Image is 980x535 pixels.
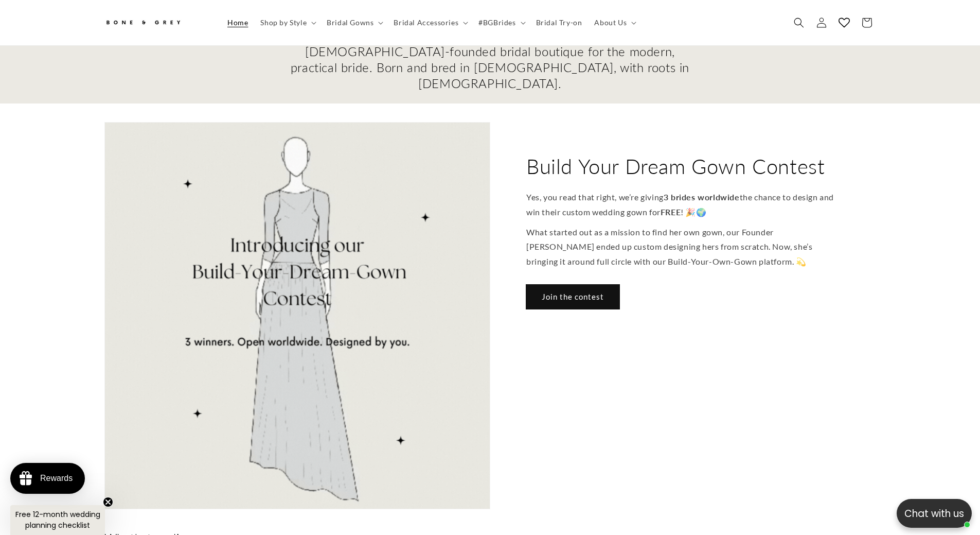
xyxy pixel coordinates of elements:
p: Chat with us [897,506,972,521]
h2: Build Your Dream Gown Contest [526,153,825,180]
p: Yes, you read that right, we’re giving the chance to design and win their custom wedding gown for... [526,190,840,220]
strong: 3 brides worldwide [663,192,739,202]
span: Bridal Try-on [536,18,582,27]
button: Close teaser [103,497,113,507]
img: Bone & Grey Bridal Build Your Dream Gown Contest [105,123,490,509]
span: About Us [594,18,627,27]
span: Free 12-month wedding planning checklist [15,509,100,530]
summary: #BGBrides [472,12,529,33]
img: Bone and Grey Bridal [104,14,182,31]
div: Rewards [40,474,73,483]
summary: Search [788,11,810,34]
a: Home [221,12,254,33]
span: Bridal Accessories [394,18,458,27]
span: Shop by Style [260,18,307,27]
a: Bridal Try-on [530,12,589,33]
summary: Bridal Gowns [320,12,387,33]
strong: FREE [660,207,680,217]
a: Join the contest [526,285,619,309]
button: Open chatbox [897,499,972,528]
span: #BGBrides [478,18,515,27]
span: Bridal Gowns [327,18,373,27]
h2: [DEMOGRAPHIC_DATA]-founded bridal boutique for the modern, practical bride. Born and bred in [DEM... [290,43,691,92]
p: What started out as a mission to find her own gown, our Founder [PERSON_NAME] ended up custom des... [526,225,840,269]
summary: About Us [588,12,640,33]
summary: Bridal Accessories [387,12,472,33]
span: Home [227,18,248,27]
a: Bone and Grey Bridal [100,10,211,35]
div: Free 12-month wedding planning checklistClose teaser [10,505,105,535]
summary: Shop by Style [254,12,320,33]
